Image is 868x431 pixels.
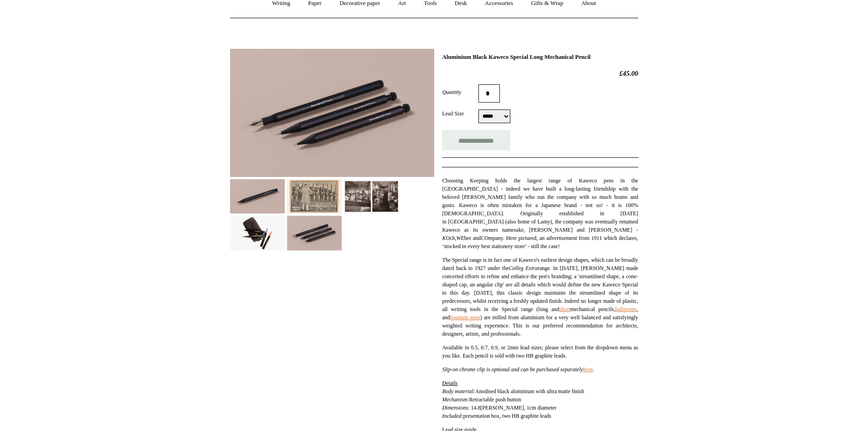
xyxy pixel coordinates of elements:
[509,265,538,271] em: Colleg Extra
[450,314,480,321] a: fountain pens
[230,216,285,250] img: Aluminium Black Kaweco Special Long Mechanical Pencil
[442,413,463,419] em: Included:
[463,413,551,419] span: presentation box, two HB graphite leads
[442,366,594,373] em: Slip-on chrome clip is optional and can be purchased separately .
[442,88,478,96] label: Quantity
[442,396,469,403] em: Mechanism:
[287,216,342,250] img: Aluminium Black Kaweco Special Long Mechanical Pencil
[230,179,285,213] img: Aluminium Black Kaweco Special Long Mechanical Pencil
[456,235,464,241] i: WE
[442,343,638,360] p: Available in 0.5, 0.7, 0.9, or 2mm lead sizes; please select from the dropdown menu as you like. ...
[344,179,399,213] img: Aluminium Black Kaweco Special Long Mechanical Pencil
[615,306,637,312] a: ballpoints
[442,53,638,61] h1: Aluminium Black Kaweco Special Long Mechanical Pencil
[442,388,475,395] em: Body material:
[442,405,468,411] em: Dimensions
[481,235,488,241] i: CO
[230,49,434,177] img: Aluminium Black Kaweco Special Long Mechanical Pencil
[442,177,638,250] p: Choosing Keeping holds the largest range of Kaweco pens in the [GEOGRAPHIC_DATA] - indeed we have...
[559,306,570,312] a: short
[583,366,593,373] a: here
[442,379,638,420] p: Anodised black aluminium with ultra matte finish Retractable push button : 14.8[PERSON_NAME], 1cm...
[442,235,450,241] i: KO
[442,380,457,386] span: Details
[442,109,478,118] label: Lead Size
[442,69,638,78] h2: £45.00
[287,179,342,213] img: Aluminium Black Kaweco Special Long Mechanical Pencil
[442,256,638,338] p: The Special range is in fact one of Kaweco's earliest design shapes, which can be broadly dated b...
